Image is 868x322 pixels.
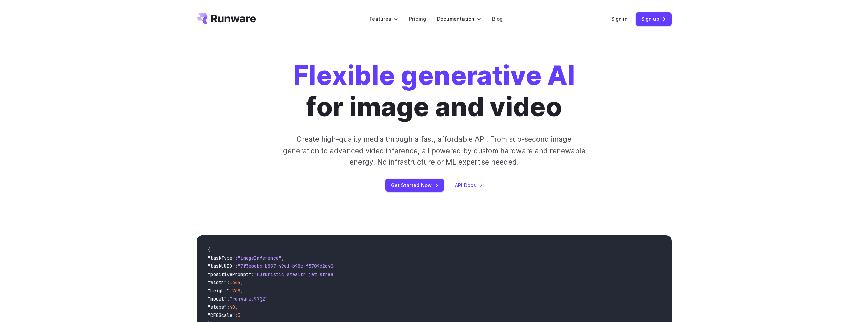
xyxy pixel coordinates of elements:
span: : [227,279,230,286]
span: 1344 [230,279,240,286]
span: "model" [208,296,227,302]
span: 768 [232,288,240,294]
a: API Docs [455,181,483,189]
span: "steps" [208,304,227,310]
span: "taskUUID" [208,263,235,269]
span: : [227,296,230,302]
strong: Flexible generative AI [293,60,575,91]
span: : [235,255,238,261]
p: Create high-quality media through a fast, affordable API. From sub-second image generation to adv... [282,134,586,168]
h1: for image and video [293,60,575,123]
span: , [281,255,284,261]
a: Get Started Now [385,179,444,192]
a: Sign up [636,12,672,26]
span: : [227,304,230,310]
span: "imageInference" [238,255,281,261]
a: Go to / [197,13,256,24]
span: { [208,247,210,253]
span: : [251,271,254,277]
a: Sign in [611,15,628,23]
span: "height" [208,288,230,294]
a: Blog [492,15,503,23]
span: "CFGScale" [208,312,235,318]
span: , [235,304,238,310]
span: "runware:97@2" [230,296,268,302]
span: "7f3ebcb6-b897-49e1-b98c-f5789d2d40d7" [238,263,341,269]
span: , [240,288,243,294]
span: , [268,296,270,302]
span: "positivePrompt" [208,271,251,277]
span: : [235,312,238,318]
a: Pricing [409,15,426,23]
span: 5 [238,312,240,318]
span: : [230,288,232,294]
span: "taskType" [208,255,235,261]
span: "width" [208,279,227,286]
label: Documentation [437,15,481,23]
label: Features [370,15,398,23]
span: : [235,263,238,269]
span: , [240,279,243,286]
span: "Futuristic stealth jet streaking through a neon-lit cityscape with glowing purple exhaust" [254,271,502,277]
span: 40 [230,304,235,310]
